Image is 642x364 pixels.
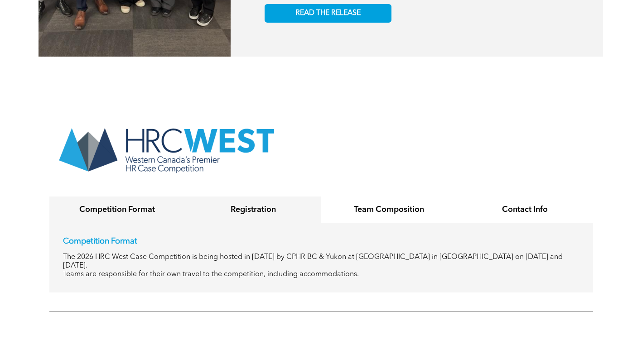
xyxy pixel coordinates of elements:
p: The 2026 HRC West Case Competition is being hosted in [DATE] by CPHR BC & Yukon at [GEOGRAPHIC_DA... [63,253,579,270]
p: Teams are responsible for their own travel to the competition, including accommodations. [63,270,579,279]
h4: Competition Format [58,205,177,215]
h4: Contact Info [465,205,585,215]
h4: Team Composition [329,205,449,215]
p: Competition Format [63,236,579,246]
img: The logo for hrc west western canada 's premier hr case competition [49,119,283,180]
a: READ THE RELEASE [265,4,391,23]
span: READ THE RELEASE [295,9,361,18]
h4: Registration [193,205,313,215]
